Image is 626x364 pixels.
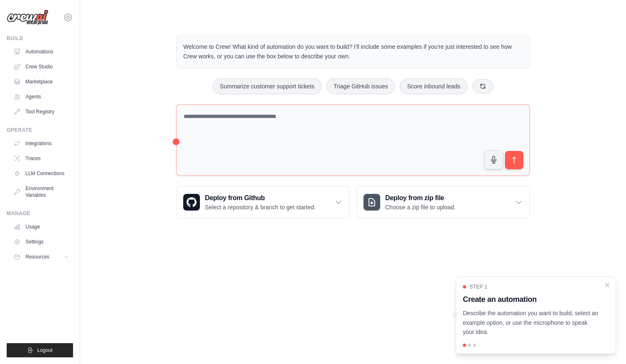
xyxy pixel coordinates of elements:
[10,105,73,118] a: Tool Registry
[7,127,73,133] div: Operate
[326,78,395,94] button: Triage GitHub issues
[7,10,48,25] img: Logo
[10,182,73,202] a: Environment Variables
[400,78,467,94] button: Score inbound leads
[10,152,73,165] a: Traces
[213,78,321,94] button: Summarize customer support tickets
[385,193,456,203] h3: Deploy from zip file
[37,347,53,354] span: Logout
[205,203,316,211] p: Select a repository & branch to get started.
[10,250,73,264] button: Resources
[7,35,73,42] div: Build
[10,167,73,180] a: LLM Connections
[10,60,73,73] a: Crew Studio
[10,235,73,249] a: Settings
[7,343,73,357] button: Logout
[10,45,73,58] a: Automations
[7,210,73,217] div: Manage
[604,282,611,289] button: Close walkthrough
[10,75,73,88] a: Marketplace
[469,284,487,290] span: Step 1
[463,294,599,305] h3: Create an automation
[183,42,523,61] p: Welcome to Crew! What kind of automation do you want to build? I'll include some examples if you'...
[10,220,73,233] a: Usage
[385,203,456,211] p: Choose a zip file to upload.
[205,193,316,203] h3: Deploy from Github
[10,137,73,150] a: Integrations
[10,90,73,103] a: Agents
[463,309,599,337] p: Describe the automation you want to build, select an example option, or use the microphone to spe...
[25,254,49,260] span: Resources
